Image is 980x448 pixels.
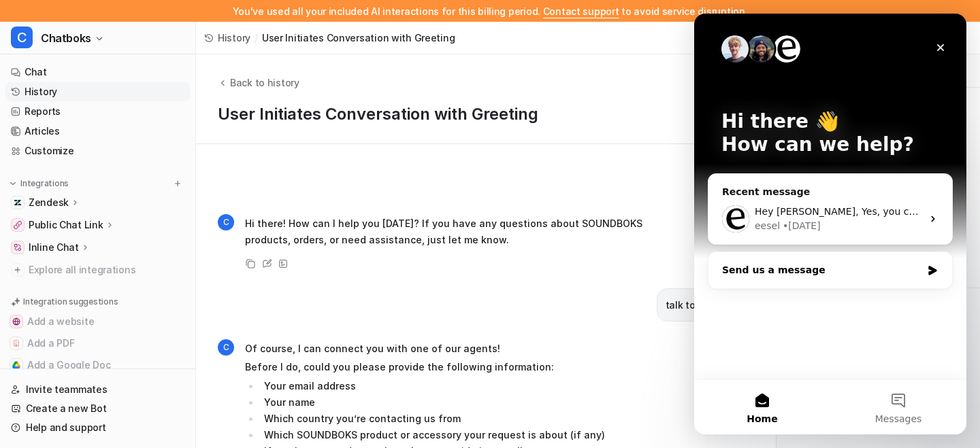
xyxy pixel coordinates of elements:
[245,359,611,375] p: Before I do, could you please provide the following information:
[5,63,190,82] a: Chat
[218,105,754,124] h1: User Initiates Conversation with Greeting
[260,411,611,427] li: Which country you’re contacting us from
[5,260,190,279] a: Explore all integrations
[255,31,258,45] span: /
[218,339,234,356] span: C
[12,339,20,347] img: Add a PDF
[260,394,611,411] li: Your name
[262,31,455,45] span: User Initiates Conversation with Greeting
[5,311,190,332] button: Add a websiteAdd a website
[8,179,18,188] img: expand menu
[5,122,190,141] a: Articles
[694,14,966,434] iframe: Intercom live chat
[230,75,299,90] span: Back to history
[5,399,190,418] a: Create a new Bot
[5,141,190,160] a: Customize
[41,29,91,48] span: Chatboks
[218,75,299,90] button: Back to history
[218,214,234,230] span: C
[11,263,24,277] img: explore all integrations
[20,178,69,189] p: Integrations
[218,31,250,45] span: History
[12,317,20,326] img: Add a website
[11,27,33,48] span: C
[245,341,611,357] p: Of course, I can connect you with one of our agents!
[14,199,22,207] img: Zendesk
[14,221,22,229] img: Public Chat Link
[14,243,22,252] img: Inline Chat
[260,378,611,394] li: Your email address
[5,354,190,376] button: Add a Google DocAdd a Google Doc
[5,418,190,437] a: Help and support
[29,218,103,232] p: Public Chat Link
[29,259,184,281] span: Explore all integrations
[23,296,118,308] p: Integration suggestions
[173,179,182,188] img: menu_add.svg
[543,5,619,17] span: Contact support
[5,332,190,354] button: Add a PDFAdd a PDF
[666,297,745,313] p: talk to an agent?
[29,196,69,209] p: Zendesk
[204,31,250,45] a: History
[245,216,643,248] p: Hi there! How can I help you [DATE]? If you have any questions about SOUNDBOKS products, orders, ...
[5,102,190,121] a: Reports
[12,361,20,369] img: Add a Google Doc
[5,82,190,101] a: History
[260,427,611,443] li: Which SOUNDBOKS product or accessory your request is about (if any)
[5,177,73,190] button: Integrations
[5,380,190,399] a: Invite teammates
[29,241,79,254] p: Inline Chat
